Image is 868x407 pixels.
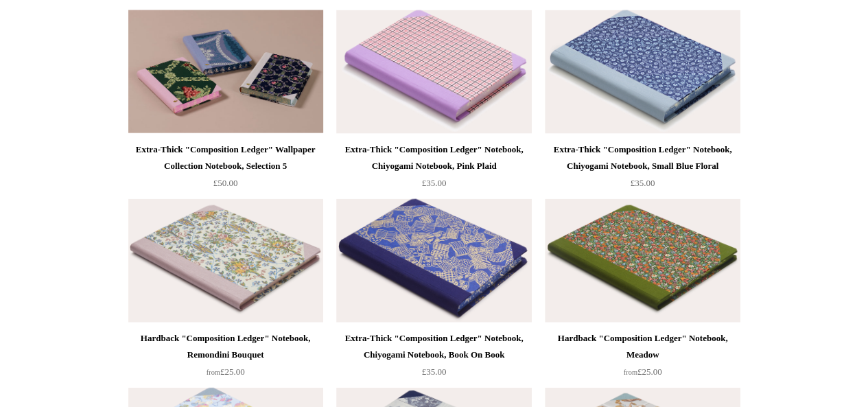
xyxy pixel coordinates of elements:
[545,199,740,323] a: Hardback "Composition Ledger" Notebook, Meadow Hardback "Composition Ledger" Notebook, Meadow
[128,199,323,323] a: Hardback "Composition Ledger" Notebook, Remondini Bouquet Hardback "Composition Ledger" Notebook,...
[207,367,245,377] span: £25.00
[545,10,740,134] a: Extra-Thick "Composition Ledger" Notebook, Chiyogami Notebook, Small Blue Floral Extra-Thick "Com...
[545,199,740,323] img: Hardback "Composition Ledger" Notebook, Meadow
[128,330,323,386] a: Hardback "Composition Ledger" Notebook, Remondini Bouquet from£25.00
[340,141,528,174] div: Extra-Thick "Composition Ledger" Notebook, Chiyogami Notebook, Pink Plaid
[422,367,447,377] span: £35.00
[336,141,531,198] a: Extra-Thick "Composition Ledger" Notebook, Chiyogami Notebook, Pink Plaid £35.00
[128,10,323,134] img: Extra-Thick "Composition Ledger" Wallpaper Collection Notebook, Selection 5
[132,330,320,363] div: Hardback "Composition Ledger" Notebook, Remondini Bouquet
[336,10,531,134] a: Extra-Thick "Composition Ledger" Notebook, Chiyogami Notebook, Pink Plaid Extra-Thick "Compositio...
[336,199,531,323] a: Extra-Thick "Composition Ledger" Notebook, Chiyogami Notebook, Book On Book Extra-Thick "Composit...
[545,330,740,386] a: Hardback "Composition Ledger" Notebook, Meadow from£25.00
[631,178,655,188] span: £35.00
[132,141,320,174] div: Extra-Thick "Composition Ledger" Wallpaper Collection Notebook, Selection 5
[213,178,238,188] span: £50.00
[548,141,736,174] div: Extra-Thick "Composition Ledger" Notebook, Chiyogami Notebook, Small Blue Floral
[422,178,447,188] span: £35.00
[128,199,323,323] img: Hardback "Composition Ledger" Notebook, Remondini Bouquet
[548,330,736,363] div: Hardback "Composition Ledger" Notebook, Meadow
[336,10,531,134] img: Extra-Thick "Composition Ledger" Notebook, Chiyogami Notebook, Pink Plaid
[128,141,323,198] a: Extra-Thick "Composition Ledger" Wallpaper Collection Notebook, Selection 5 £50.00
[624,369,637,376] span: from
[624,367,662,377] span: £25.00
[340,330,528,363] div: Extra-Thick "Composition Ledger" Notebook, Chiyogami Notebook, Book On Book
[128,10,323,134] a: Extra-Thick "Composition Ledger" Wallpaper Collection Notebook, Selection 5 Extra-Thick "Composit...
[207,369,220,376] span: from
[545,141,740,198] a: Extra-Thick "Composition Ledger" Notebook, Chiyogami Notebook, Small Blue Floral £35.00
[545,10,740,134] img: Extra-Thick "Composition Ledger" Notebook, Chiyogami Notebook, Small Blue Floral
[336,199,531,323] img: Extra-Thick "Composition Ledger" Notebook, Chiyogami Notebook, Book On Book
[336,330,531,386] a: Extra-Thick "Composition Ledger" Notebook, Chiyogami Notebook, Book On Book £35.00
